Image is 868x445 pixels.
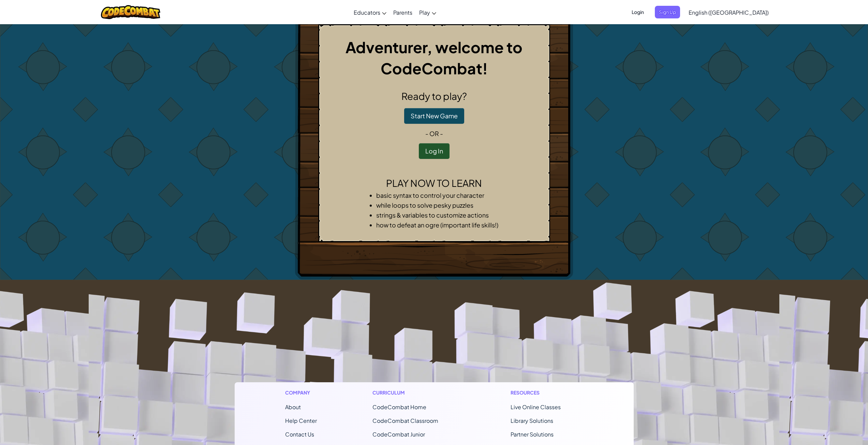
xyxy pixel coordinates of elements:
[372,417,438,424] a: CodeCombat Classroom
[372,431,425,438] a: CodeCombat Junior
[429,130,439,137] span: or
[285,417,317,424] a: Help Center
[511,417,553,424] a: Library Solutions
[390,3,416,21] a: Parents
[404,108,464,124] button: Start New Game
[101,5,161,19] img: CodeCombat logo
[285,389,317,396] h1: Company
[685,3,772,21] a: English ([GEOGRAPHIC_DATA])
[324,89,544,103] h2: Ready to play?
[324,36,544,79] h1: Adventurer, welcome to CodeCombat!
[376,210,506,220] li: strings & variables to customize actions
[372,403,426,411] span: CodeCombat Home
[628,6,648,18] button: Login
[439,130,443,137] span: -
[285,403,301,411] a: About
[419,143,450,159] button: Log In
[376,220,506,230] li: how to defeat an ogre (important life skills!)
[655,6,680,18] button: Sign Up
[285,431,314,438] span: Contact Us
[354,9,380,16] span: Educators
[419,9,430,16] span: Play
[350,3,390,21] a: Educators
[511,431,554,438] a: Partner Solutions
[511,389,583,396] h1: Resources
[372,389,455,396] h1: Curriculum
[511,403,561,411] a: Live Online Classes
[689,9,769,16] span: English ([GEOGRAPHIC_DATA])
[416,3,440,21] a: Play
[324,176,544,190] h2: Play now to learn
[376,200,506,210] li: while loops to solve pesky puzzles
[425,130,429,137] span: -
[376,190,506,200] li: basic syntax to control your character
